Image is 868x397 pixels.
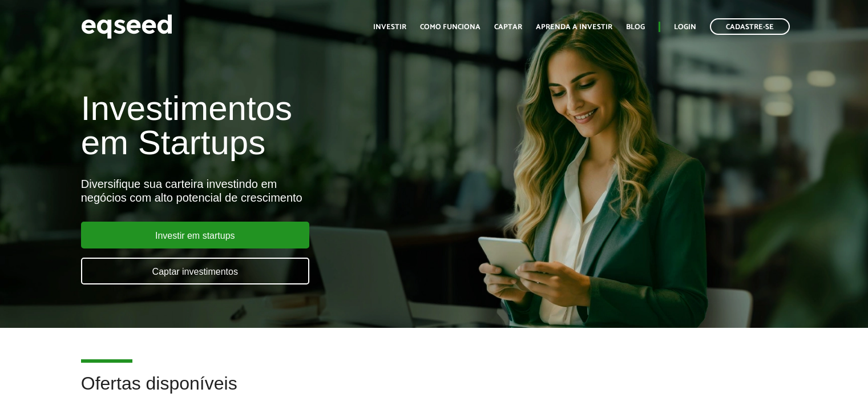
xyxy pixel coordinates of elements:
[81,91,498,160] h1: Investimentos em Startups
[710,18,790,35] a: Cadastre-se
[373,23,406,31] a: Investir
[626,23,645,31] a: Blog
[81,222,309,248] a: Investir em startups
[494,23,522,31] a: Captar
[420,23,481,31] a: Como funciona
[674,23,696,31] a: Login
[536,23,612,31] a: Aprenda a investir
[81,177,498,204] div: Diversifique sua carteira investindo em negócios com alto potencial de crescimento
[81,258,309,284] a: Captar investimentos
[81,11,172,42] img: EqSeed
